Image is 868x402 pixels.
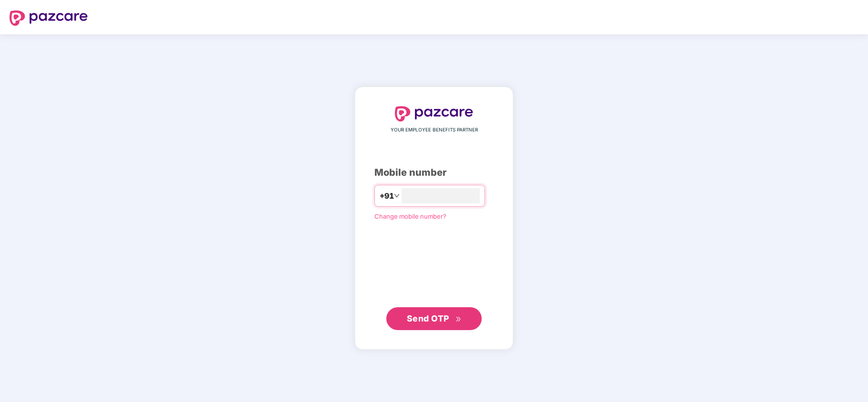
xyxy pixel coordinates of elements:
[10,10,88,26] img: logo
[394,193,400,199] span: down
[407,313,449,323] span: Send OTP
[391,126,478,134] span: YOUR EMPLOYEE BENEFITS PARTNER
[374,212,446,220] a: Change mobile number?
[395,106,473,121] img: logo
[374,165,494,180] div: Mobile number
[380,190,394,202] span: +91
[455,316,462,322] span: double-right
[386,307,482,330] button: Send OTPdouble-right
